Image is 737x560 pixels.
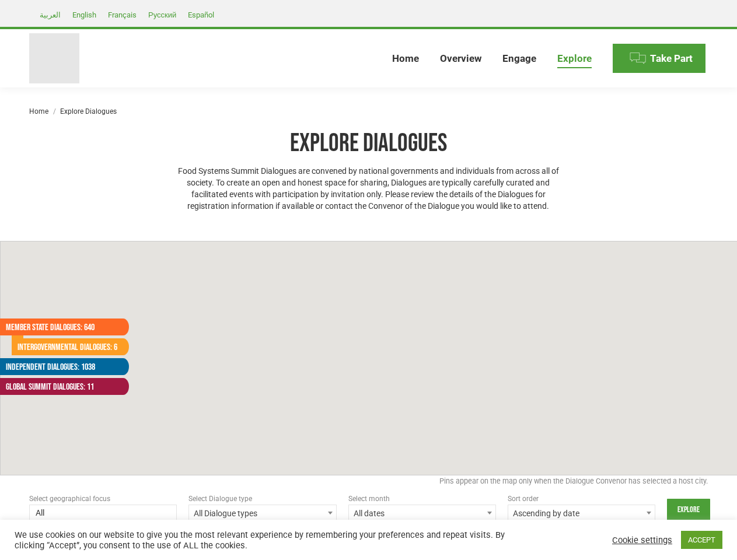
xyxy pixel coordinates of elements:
[667,499,710,521] input: Explore
[508,493,655,505] div: Sort order
[12,338,117,355] a: Intergovernmental Dialogues: 6
[34,8,67,22] a: العربية
[102,8,142,22] a: Français
[142,8,182,22] a: Русский
[15,530,510,551] div: We use cookies on our website to give you the most relevant experience by remembering your prefer...
[348,505,496,521] span: All dates
[29,33,79,83] img: Food Systems Summit Dialogues
[182,8,220,22] a: Español
[392,52,419,65] span: Home
[172,165,565,212] p: Food Systems Summit Dialogues are convened by national governments and individuals from across al...
[612,535,672,545] a: Cookie settings
[29,493,177,505] div: Select geographical focus
[349,505,495,521] span: All dates
[60,107,117,116] span: Explore Dialogues
[650,52,693,65] span: Take Part
[188,10,214,19] span: Español
[681,531,722,549] a: ACCEPT
[188,505,336,521] span: All Dialogue types
[108,10,137,19] span: Français
[629,50,647,67] img: Menu icon
[29,475,708,493] div: Pins appear on the map only when the Dialogue Convenor has selected a host city.
[40,10,61,19] span: العربية
[172,128,565,159] h1: Explore Dialogues
[508,505,655,521] span: Ascending by date
[348,493,496,505] div: Select month
[188,493,336,505] div: Select Dialogue type
[148,10,176,19] span: Русский
[440,52,481,65] span: Overview
[189,505,336,521] span: All Dialogue types
[502,52,536,65] span: Engage
[72,10,96,19] span: English
[508,505,655,521] span: Ascending by date
[67,8,102,22] a: English
[557,52,592,65] span: Explore
[29,107,48,116] a: Home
